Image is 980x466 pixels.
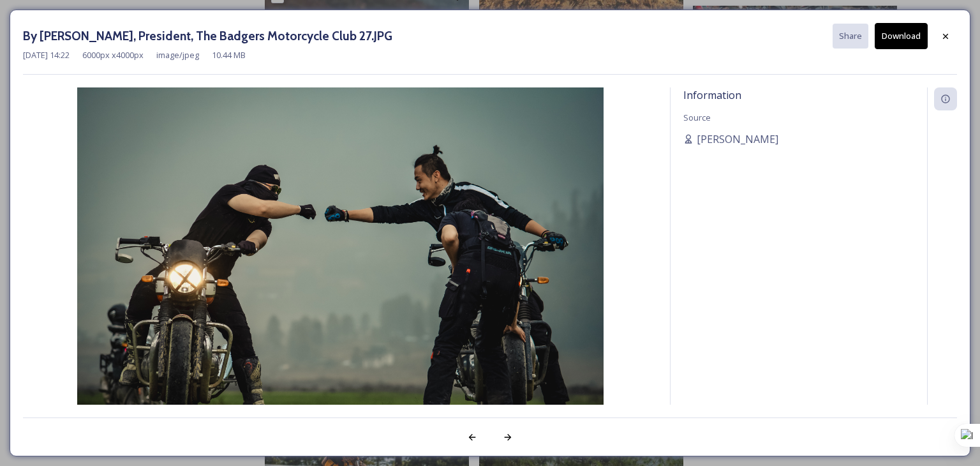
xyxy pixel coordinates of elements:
[23,27,392,45] h3: By [PERSON_NAME], President, The Badgers Motorcycle Club 27.JPG
[833,24,868,49] button: Share
[875,23,928,49] button: Download
[23,49,70,61] span: [DATE] 14:22
[23,87,657,439] img: By%20Leewang%20Tobgay%2C%20President%2C%20The%20Badgers%20Motorcycle%20Club%2027.JPG
[683,112,711,123] span: Source
[683,88,741,102] span: Information
[697,132,778,147] span: [PERSON_NAME]
[82,49,144,61] span: 6000 px x 4000 px
[156,49,199,61] span: image/jpeg
[212,49,246,61] span: 10.44 MB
